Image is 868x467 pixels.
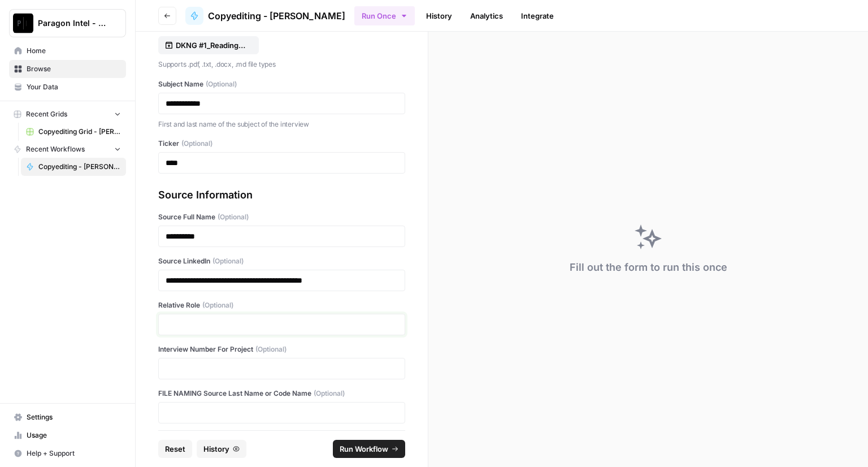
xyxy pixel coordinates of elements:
img: Paragon Intel - Copyediting Logo [13,13,33,33]
span: Settings [27,412,121,422]
label: Subject Name [158,79,405,89]
div: Fill out the form to run this once [570,260,727,275]
span: Reset [165,443,185,455]
a: History [419,7,459,25]
span: (Optional) [255,344,287,354]
span: (Optional) [202,300,233,310]
a: Integrate [514,7,561,25]
div: Source Information [158,187,405,203]
span: Usage [27,430,121,440]
a: Copyediting - [PERSON_NAME] [185,7,345,25]
label: Source Full Name [158,212,405,222]
span: (Optional) [212,256,244,266]
p: DKNG #1_Reading_Raw Transcript.docx [176,40,248,51]
button: Reset [158,440,192,458]
p: Supports .pdf, .txt, .docx, .md file types [158,59,405,70]
span: Recent Workflows [26,144,85,154]
span: (Optional) [314,388,345,399]
span: (Optional) [218,212,249,222]
label: Relative Role [158,300,405,310]
span: (Optional) [181,139,212,149]
span: Your Data [27,82,121,92]
span: Copyediting Grid - [PERSON_NAME] [38,127,121,137]
span: Home [27,46,121,56]
a: Analytics [463,7,510,25]
a: Copyediting Grid - [PERSON_NAME] [21,123,126,141]
label: FILE NAMING Source Last Name or Code Name [158,388,405,399]
button: History [197,440,246,458]
span: (Optional) [206,79,237,89]
button: Help + Support [9,444,126,462]
button: Workspace: Paragon Intel - Copyediting [9,9,126,37]
a: Home [9,42,126,60]
button: Recent Workflows [9,141,126,158]
span: Copyediting - [PERSON_NAME] [38,162,121,172]
span: History [203,443,229,455]
button: Run Workflow [333,440,405,458]
a: Settings [9,408,126,426]
a: Your Data [9,78,126,96]
p: First and last name of the subject of the interview [158,119,405,130]
span: Browse [27,64,121,74]
span: Recent Grids [26,109,67,119]
label: Interview Number For Project [158,344,405,354]
label: Source LinkedIn [158,256,405,266]
button: Run Once [354,6,415,25]
label: Ticker [158,139,405,149]
span: Run Workflow [340,443,388,455]
a: Browse [9,60,126,78]
span: Copyediting - [PERSON_NAME] [208,9,345,23]
a: Usage [9,426,126,444]
a: Copyediting - [PERSON_NAME] [21,158,126,176]
span: Paragon Intel - Copyediting [38,18,106,29]
span: Help + Support [27,448,121,459]
button: DKNG #1_Reading_Raw Transcript.docx [158,36,259,54]
button: Recent Grids [9,106,126,123]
